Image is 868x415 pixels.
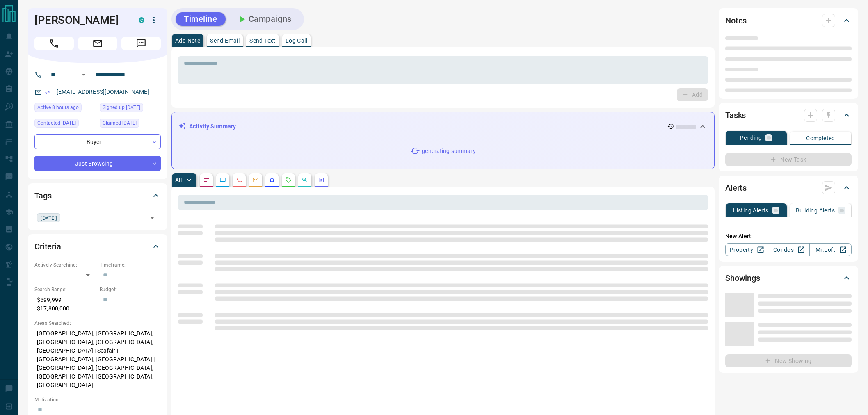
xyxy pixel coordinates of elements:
[121,37,161,50] span: Message
[733,207,769,213] p: Listing Alerts
[740,135,762,141] p: Pending
[725,243,767,256] a: Property
[34,261,96,269] p: Actively Searching:
[78,37,117,50] span: Email
[34,119,96,130] div: Tue Oct 07 2025
[34,396,161,404] p: Motivation:
[725,268,852,288] div: Showings
[767,243,809,256] a: Condos
[34,156,161,171] div: Just Browsing
[34,14,126,27] h1: [PERSON_NAME]
[203,177,210,183] svg: Notes
[252,177,259,183] svg: Emails
[178,119,708,134] div: Activity Summary
[176,12,226,26] button: Timeline
[210,38,240,43] p: Send Email
[229,12,300,26] button: Campaigns
[139,17,144,23] div: condos.ca
[34,319,161,327] p: Areas Searched:
[725,11,852,30] div: Notes
[34,189,51,202] h2: Tags
[34,37,74,50] span: Call
[100,261,161,269] p: Timeframe:
[285,177,292,183] svg: Requests
[45,89,51,95] svg: Email Verified
[34,186,161,205] div: Tags
[100,103,161,114] div: Mon Oct 06 2025
[40,214,57,222] span: [DATE]
[57,89,149,95] a: [EMAIL_ADDRESS][DOMAIN_NAME]
[796,207,835,213] p: Building Alerts
[103,119,137,127] span: Claimed [DATE]
[725,178,852,198] div: Alerts
[175,38,200,43] p: Add Note
[34,103,96,114] div: Mon Oct 13 2025
[34,327,161,392] p: [GEOGRAPHIC_DATA], [GEOGRAPHIC_DATA], [GEOGRAPHIC_DATA], [GEOGRAPHIC_DATA], [GEOGRAPHIC_DATA] | S...
[725,105,852,125] div: Tasks
[422,147,475,155] p: generating summary
[34,293,96,315] p: $599,999 - $17,800,000
[302,177,308,183] svg: Opportunities
[269,177,275,183] svg: Listing Alerts
[725,109,746,122] h2: Tasks
[318,177,324,183] svg: Agent Actions
[725,232,852,241] p: New Alert:
[249,38,276,43] p: Send Text
[103,103,140,112] span: Signed up [DATE]
[34,237,161,256] div: Criteria
[146,212,158,223] button: Open
[37,119,76,127] span: Contacted [DATE]
[725,181,747,194] h2: Alerts
[34,134,161,149] div: Buyer
[236,177,242,183] svg: Calls
[34,240,61,253] h2: Criteria
[34,286,96,293] p: Search Range:
[79,70,89,80] button: Open
[286,38,307,43] p: Log Call
[725,271,760,285] h2: Showings
[100,119,161,130] div: Tue Oct 07 2025
[806,135,835,141] p: Completed
[189,122,236,131] p: Activity Summary
[37,103,79,112] span: Active 8 hours ago
[219,177,226,183] svg: Lead Browsing Activity
[809,243,852,256] a: Mr.Loft
[175,177,182,183] p: All
[725,14,747,27] h2: Notes
[100,286,161,293] p: Budget:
